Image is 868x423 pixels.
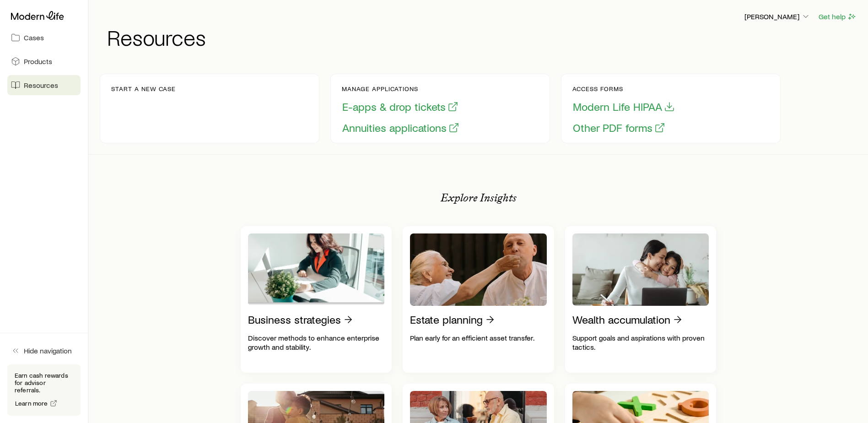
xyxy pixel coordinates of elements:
[744,11,811,22] button: [PERSON_NAME]
[24,57,52,66] span: Products
[24,33,44,42] span: Cases
[403,226,554,373] a: Estate planningPlan early for an efficient asset transfer.
[410,233,547,306] img: Estate planning
[572,100,675,114] button: Modern Life HIPAA
[410,313,483,326] p: Estate planning
[565,226,717,373] a: Wealth accumulationSupport goals and aspirations with proven tactics.
[441,191,517,204] p: Explore Insights
[7,341,81,361] button: Hide navigation
[572,333,709,352] p: Support goals and aspirations with proven tactics.
[248,233,385,306] img: Business strategies
[7,51,81,71] a: Products
[342,100,459,114] button: E-apps & drop tickets
[572,313,670,326] p: Wealth accumulation
[572,233,709,306] img: Wealth accumulation
[342,121,460,135] button: Annuities applications
[248,333,385,352] p: Discover methods to enhance enterprise growth and stability.
[24,81,58,90] span: Resources
[572,85,675,92] p: Access forms
[241,226,392,373] a: Business strategiesDiscover methods to enhance enterprise growth and stability.
[818,11,857,22] button: Get help
[15,400,48,407] span: Learn more
[572,121,666,135] button: Other PDF forms
[15,372,73,394] p: Earn cash rewards for advisor referrals.
[248,313,341,326] p: Business strategies
[7,27,81,48] a: Cases
[7,75,81,95] a: Resources
[24,346,72,355] span: Hide navigation
[7,364,81,416] div: Earn cash rewards for advisor referrals.Learn more
[111,85,176,92] p: Start a new case
[107,26,857,48] h1: Resources
[410,333,547,342] p: Plan early for an efficient asset transfer.
[744,12,810,21] p: [PERSON_NAME]
[342,85,460,92] p: Manage applications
